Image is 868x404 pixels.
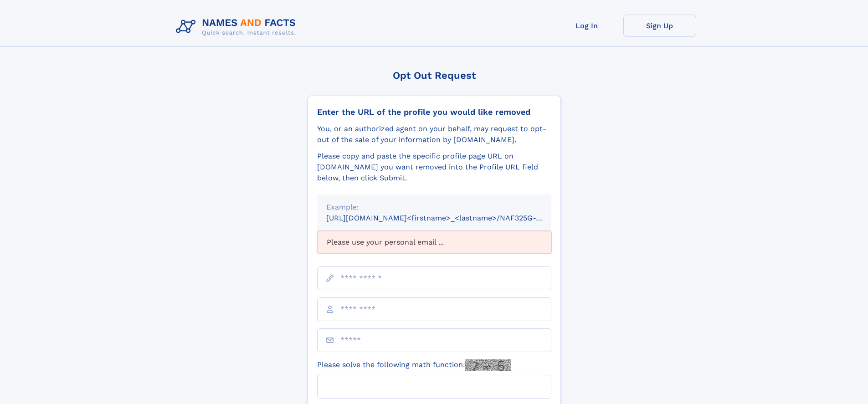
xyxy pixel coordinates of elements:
div: Enter the URL of the profile you would like removed [317,107,551,117]
div: Example: [326,202,542,213]
div: Please use your personal email ... [317,231,551,254]
a: Sign Up [623,15,696,37]
div: Please copy and paste the specific profile page URL on [DOMAIN_NAME] you want removed into the Pr... [317,151,551,184]
div: You, or an authorized agent on your behalf, may request to opt-out of the sale of your informatio... [317,123,551,145]
img: Logo Names and Facts [172,15,303,39]
small: [URL][DOMAIN_NAME]<firstname>_<lastname>/NAF325G-xxxxxxxx [326,214,569,222]
div: Opt Out Request [308,70,561,81]
a: Log In [550,15,623,37]
label: Please solve the following math function: [317,359,511,371]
